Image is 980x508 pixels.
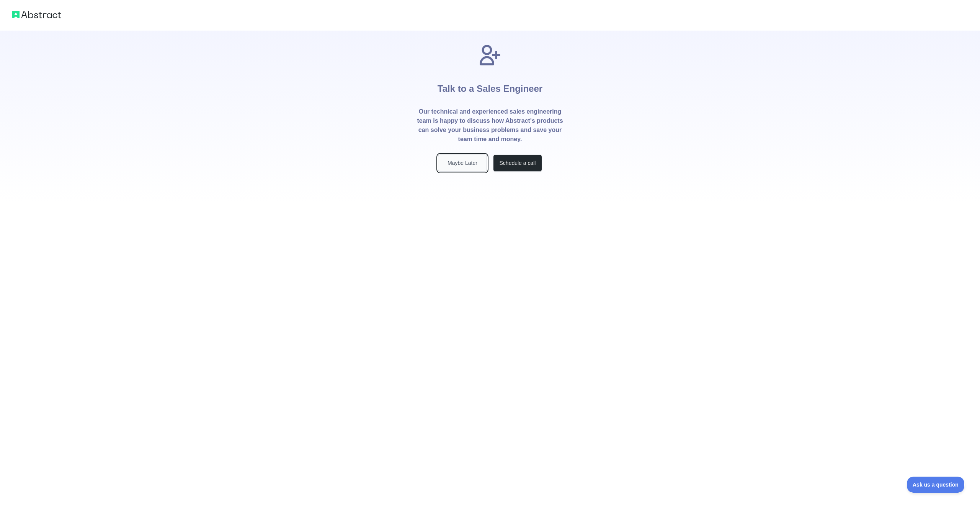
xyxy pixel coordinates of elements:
button: Maybe Later [438,155,487,172]
p: Our technical and experienced sales engineering team is happy to discuss how Abstract's products ... [416,107,563,144]
button: Schedule a call [493,155,542,172]
iframe: Toggle Customer Support [907,477,965,493]
img: Abstract logo [12,9,61,20]
h1: Talk to a Sales Engineer [438,67,542,107]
